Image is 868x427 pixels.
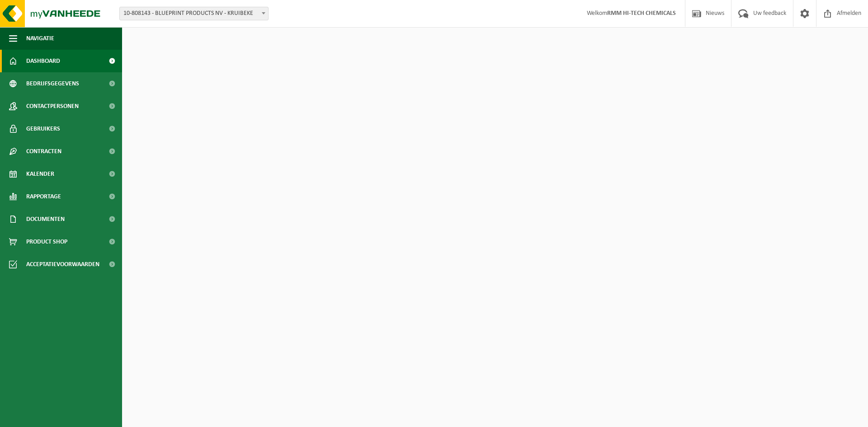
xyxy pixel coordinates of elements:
span: Contactpersonen [26,95,79,117]
span: 10-808143 - BLUEPRINT PRODUCTS NV - KRUIBEKE [119,7,269,20]
span: Dashboard [26,50,60,72]
span: Rapportage [26,185,61,208]
span: Bedrijfsgegevens [26,72,79,95]
span: Navigatie [26,27,54,50]
strong: RMM HI-TECH CHEMICALS [607,10,676,17]
span: 10-808143 - BLUEPRINT PRODUCTS NV - KRUIBEKE [120,7,268,20]
span: Gebruikers [26,117,60,140]
span: Documenten [26,208,65,230]
span: Kalender [26,163,54,185]
span: Product Shop [26,230,67,253]
span: Contracten [26,140,61,163]
span: Acceptatievoorwaarden [26,253,99,276]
